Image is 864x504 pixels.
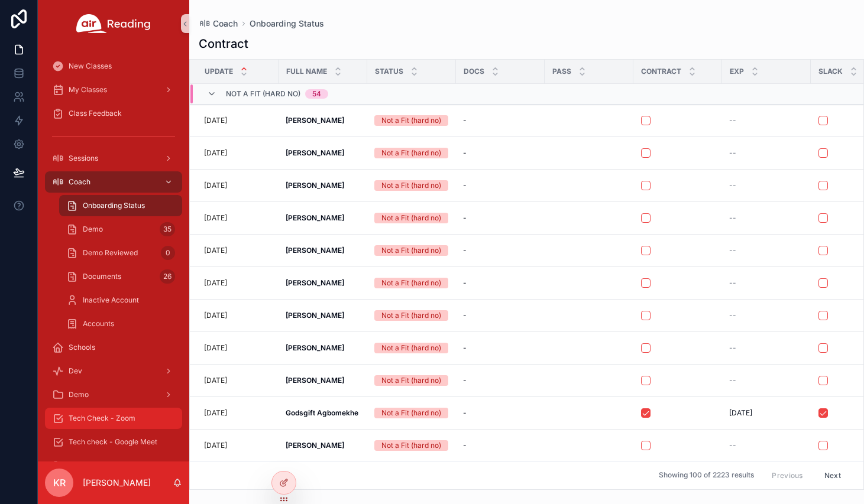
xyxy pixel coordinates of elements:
span: -- [729,376,736,385]
a: -- [729,181,804,190]
a: - [463,441,538,450]
a: -- [729,441,804,450]
a: [PERSON_NAME] [286,376,360,385]
a: [PERSON_NAME] [286,148,360,158]
div: Not a Fit (hard no) [381,213,441,223]
img: App logo [76,14,151,33]
p: [DATE] [204,278,227,288]
a: -- [729,343,804,353]
div: Not a Fit (hard no) [381,278,441,288]
a: Demo Reviewed0 [59,242,182,264]
strong: [PERSON_NAME] [286,181,344,190]
a: [DATE] [204,311,271,320]
a: [DATE] [204,376,271,385]
div: Not a Fit (hard no) [381,310,441,321]
div: Not a Fit (hard no) [381,408,441,418]
span: Pass [552,67,571,76]
a: [PERSON_NAME] [286,311,360,320]
a: [PERSON_NAME] [286,278,360,288]
a: Not a Fit (hard no) [374,148,449,158]
div: Not a Fit (hard no) [381,245,441,256]
a: Schools [45,337,182,358]
div: Not a Fit (hard no) [381,148,441,158]
span: - [463,181,467,190]
span: KR [53,476,66,490]
strong: [PERSON_NAME] [286,441,344,450]
span: Update [205,67,233,76]
a: Not a Fit (hard no) [374,213,449,223]
strong: [PERSON_NAME] [286,116,344,125]
a: -- [729,278,804,288]
span: -- [729,441,736,450]
span: -- [729,311,736,320]
span: -- [729,181,736,190]
a: - [463,343,538,353]
a: - [463,311,538,320]
span: Development [69,461,114,470]
span: Schools [69,343,95,352]
span: Coach [69,177,90,187]
span: -- [729,148,736,158]
span: Contract [641,67,681,76]
a: [DATE] [204,408,271,418]
a: Dev [45,360,182,382]
span: - [463,311,467,320]
a: [PERSON_NAME] [286,343,360,353]
a: Class Feedback [45,103,182,124]
a: - [463,148,538,158]
a: Development [45,455,182,476]
p: [DATE] [204,246,227,255]
span: - [463,441,467,450]
a: -- [729,376,804,385]
div: Not a Fit (hard no) [381,375,441,386]
h1: Contract [199,35,248,52]
span: - [463,148,467,158]
span: Full name [286,67,327,76]
button: Next [816,466,849,485]
strong: [PERSON_NAME] [286,246,344,255]
a: [PERSON_NAME] [286,246,360,255]
div: Not a Fit (hard no) [381,180,441,191]
a: [DATE] [729,408,804,418]
a: - [463,376,538,385]
a: Not a Fit (hard no) [374,310,449,321]
a: Demo [45,384,182,405]
span: Coach [213,18,238,30]
span: [DATE] [729,408,752,418]
div: Not a Fit (hard no) [381,440,441,451]
span: Sessions [69,154,98,163]
p: [DATE] [204,376,227,385]
span: -- [729,343,736,353]
strong: [PERSON_NAME] [286,311,344,320]
a: Tech check - Google Meet [45,431,182,453]
span: Tech check - Google Meet [69,437,157,447]
strong: [PERSON_NAME] [286,213,344,222]
a: Not a Fit (hard no) [374,278,449,288]
a: [PERSON_NAME] [286,213,360,223]
p: [DATE] [204,311,227,320]
p: [DATE] [204,181,227,190]
span: Onboarding Status [83,201,145,210]
span: - [463,343,467,353]
span: - [463,213,467,223]
span: Demo [69,390,89,399]
span: - [463,278,467,288]
span: Slack [818,67,843,76]
div: 54 [312,89,321,99]
a: - [463,116,538,125]
a: Inactive Account [59,290,182,311]
a: [PERSON_NAME] [286,441,360,450]
p: [DATE] [204,213,227,223]
a: [DATE] [204,278,271,288]
a: Onboarding Status [250,18,324,30]
a: Not a Fit (hard no) [374,180,449,191]
a: Tech Check - Zoom [45,408,182,429]
strong: [PERSON_NAME] [286,343,344,352]
span: New Classes [69,61,112,71]
p: [DATE] [204,148,227,158]
span: Tech Check - Zoom [69,414,135,423]
span: Accounts [83,319,114,329]
a: My Classes [45,79,182,100]
span: Demo [83,225,103,234]
p: [DATE] [204,408,227,418]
